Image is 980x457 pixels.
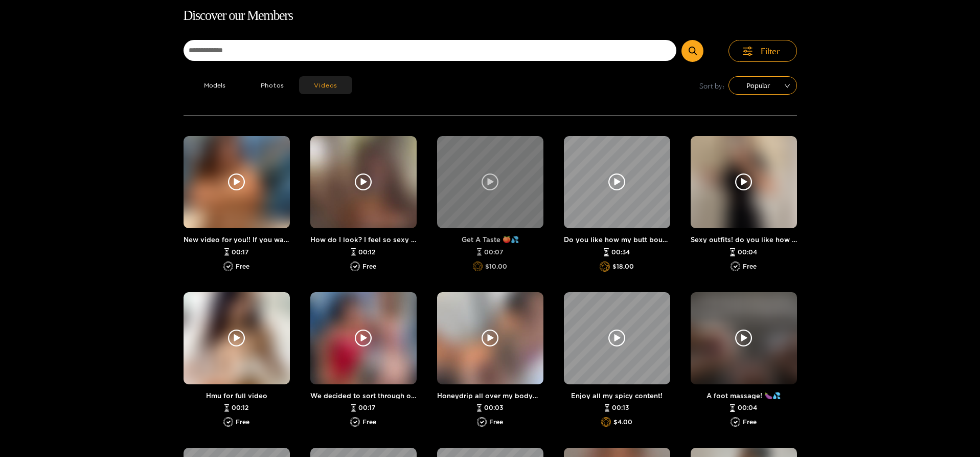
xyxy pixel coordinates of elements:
[564,392,670,399] div: Enjoy all my spicy content!
[310,262,417,272] div: Free
[761,45,780,57] span: Filter
[564,417,670,427] div: $4.00
[691,404,797,412] div: 00:04
[310,417,417,427] div: Free
[184,404,290,412] div: 00:12
[736,78,789,93] span: Popular
[437,417,543,427] div: Free
[310,404,417,412] div: 00:17
[299,76,352,94] button: Videos
[691,417,797,427] div: Free
[681,40,703,62] button: Submit Search
[564,236,670,243] div: Do you like how my butt bounces? 🔥
[728,40,797,62] button: Filter
[184,417,290,427] div: Free
[184,5,797,27] h1: Discover our Members
[564,404,670,412] div: 00:13
[691,392,797,399] div: A foot massage! 🍆💦
[699,80,724,91] span: Sort by:
[184,248,290,256] div: 00:17
[437,404,543,412] div: 00:03
[310,392,417,399] div: We decided to sort through our DMs [DATE]… ❤️
[691,236,797,243] div: Sexy outfits! do you like how I look? 🔥
[184,392,290,399] div: Hmu for full video
[437,262,543,272] div: $10.00
[691,248,797,256] div: 00:04
[564,248,670,256] div: 00:34
[564,262,670,272] div: $18.00
[184,236,290,243] div: New video for you!! If you want to see the full vid send me a message 🔥🙈
[310,236,417,243] div: How do I look? I feel so sexy 🥰
[691,262,797,272] div: Free
[728,76,797,95] div: sort
[437,392,543,399] div: Honeydrip all over my body🍯💦
[184,76,246,94] button: Models
[184,262,290,272] div: Free
[246,76,300,94] button: Photos
[437,248,543,256] div: 00:07
[310,248,417,256] div: 00:12
[437,236,543,243] div: Get A Taste 🍑💦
